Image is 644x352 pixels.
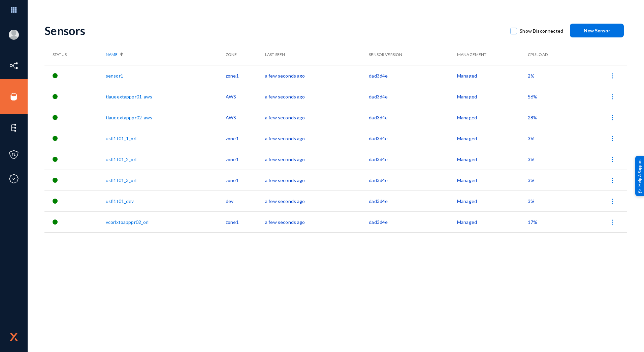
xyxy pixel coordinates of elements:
[265,149,369,170] td: a few seconds ago
[609,72,616,79] img: icon-more.svg
[9,150,19,160] img: icon-policies.svg
[528,198,535,204] span: 3%
[226,190,265,211] td: dev
[369,128,457,149] td: dad3d4e
[106,52,118,58] span: Name
[106,73,123,79] a: sensor1
[609,198,616,205] img: icon-more.svg
[106,219,149,225] a: vcorlxtoapppr02_orl
[226,149,265,170] td: zone1
[457,65,528,86] td: Managed
[226,128,265,149] td: zone1
[457,149,528,170] td: Managed
[226,211,265,232] td: zone1
[457,190,528,211] td: Managed
[106,198,134,204] a: usfl1t01_dev
[265,211,369,232] td: a few seconds ago
[265,107,369,128] td: a few seconds ago
[369,190,457,211] td: dad3d4e
[369,44,457,65] th: Sensor Version
[369,149,457,170] td: dad3d4e
[226,107,265,128] td: AWS
[528,156,535,162] span: 3%
[457,44,528,65] th: Management
[9,92,19,102] img: icon-sources.svg
[528,177,535,183] span: 3%
[106,156,136,162] a: usfl1t01_2_orl
[609,135,616,142] img: icon-more.svg
[609,177,616,184] img: icon-more.svg
[226,65,265,86] td: zone1
[9,174,19,184] img: icon-compliance.svg
[457,170,528,190] td: Managed
[106,52,222,58] div: Name
[528,94,537,99] span: 56%
[609,93,616,100] img: icon-more.svg
[528,44,576,65] th: CPU Load
[584,28,610,33] span: New Sensor
[265,44,369,65] th: Last Seen
[106,94,153,99] a: tlaueextapppr01_aws
[265,190,369,211] td: a few seconds ago
[265,86,369,107] td: a few seconds ago
[457,107,528,128] td: Managed
[265,65,369,86] td: a few seconds ago
[369,65,457,86] td: dad3d4e
[609,219,616,226] img: icon-more.svg
[265,128,369,149] td: a few seconds ago
[369,170,457,190] td: dad3d4e
[609,156,616,163] img: icon-more.svg
[528,73,535,79] span: 2%
[226,170,265,190] td: zone1
[457,128,528,149] td: Managed
[520,26,563,36] span: Show Disconnected
[9,61,19,71] img: icon-inventory.svg
[106,177,136,183] a: usfl1t01_3_orl
[9,30,19,40] img: blank-profile-picture.png
[226,86,265,107] td: AWS
[638,188,642,193] img: help_support.svg
[635,156,644,196] div: Help & Support
[457,86,528,107] td: Managed
[106,136,136,141] a: usfl1t01_1_orl
[570,24,624,37] button: New Sensor
[44,44,106,65] th: Status
[528,136,535,141] span: 3%
[528,115,537,120] span: 28%
[369,211,457,232] td: dad3d4e
[369,86,457,107] td: dad3d4e
[226,44,265,65] th: Zone
[44,24,504,37] div: Sensors
[369,107,457,128] td: dad3d4e
[265,170,369,190] td: a few seconds ago
[9,123,19,133] img: icon-elements.svg
[4,3,24,17] img: app launcher
[457,211,528,232] td: Managed
[528,219,537,225] span: 17%
[106,115,153,120] a: tlaueextapppr02_aws
[609,114,616,121] img: icon-more.svg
